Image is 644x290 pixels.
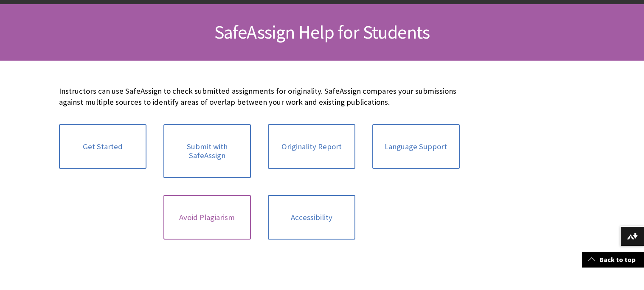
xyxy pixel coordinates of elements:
[582,252,644,268] a: Back to top
[268,195,355,240] a: Accessibility
[59,86,460,108] p: Instructors can use SafeAssign to check submitted assignments for originality. SafeAssign compare...
[59,124,146,169] a: Get Started
[163,124,251,178] a: Submit with SafeAssign
[268,124,355,169] a: Originality Report
[214,20,430,44] span: SafeAssign Help for Students
[372,124,460,169] a: Language Support
[163,195,251,240] a: Avoid Plagiarism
